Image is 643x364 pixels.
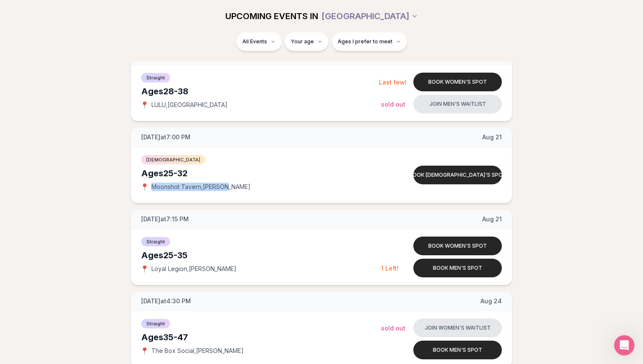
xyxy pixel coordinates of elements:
span: 📍 [141,102,148,108]
button: All Events [236,32,282,51]
span: The Box Social , [PERSON_NAME] [151,347,244,355]
span: Aug 24 [481,297,502,305]
div: Ages 25-32 [141,167,381,179]
button: Your age [285,32,328,51]
div: Ages 25-35 [141,249,381,261]
span: Aug 21 [482,133,502,141]
span: Ages I prefer to meet [338,38,393,45]
span: Straight [141,73,170,82]
span: [DATE] at 7:00 PM [141,133,191,141]
span: 📍 [141,265,148,272]
span: 📍 [141,183,148,190]
span: LULU , [GEOGRAPHIC_DATA] [151,101,228,109]
iframe: Intercom live chat [614,335,634,356]
button: Book men's spot [413,259,502,277]
button: Ages I prefer to meet [332,32,407,51]
button: Join women's waitlist [413,319,502,337]
span: Last few! [379,79,407,86]
div: Ages 28-38 [141,85,379,97]
button: Join men's waitlist [413,95,502,113]
span: 📍 [141,347,148,354]
button: Book women's spot [413,73,502,91]
span: Your age [291,38,314,45]
button: Book [DEMOGRAPHIC_DATA]'s spot [413,166,502,184]
button: Book men's spot [413,341,502,359]
span: UPCOMING EVENTS IN [225,10,318,22]
span: 1 Left! [381,265,398,272]
span: Aug 21 [482,215,502,223]
span: Straight [141,319,170,328]
span: [DEMOGRAPHIC_DATA] [141,155,205,164]
span: [DATE] at 4:30 PM [141,297,191,305]
button: Book women's spot [413,237,502,255]
span: Moonshot Tavern , [PERSON_NAME] [151,183,250,191]
span: [DATE] at 7:15 PM [141,215,189,223]
span: Sold Out [381,101,405,108]
span: All Events [242,38,267,45]
button: [GEOGRAPHIC_DATA] [321,7,418,25]
span: Straight [141,237,170,246]
span: Loyal Legion , [PERSON_NAME] [151,265,236,273]
span: Sold Out [381,324,405,332]
div: Ages 35-47 [141,331,381,343]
